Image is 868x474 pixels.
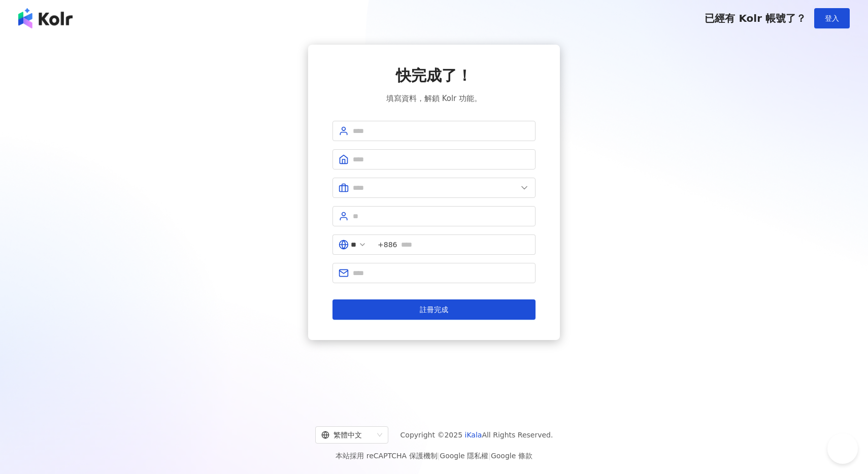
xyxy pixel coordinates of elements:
[488,452,491,460] span: |
[825,14,839,22] span: 登入
[321,427,373,443] div: 繁體中文
[396,65,472,86] span: 快完成了！
[386,92,482,105] span: 填寫資料，解鎖 Kolr 功能。
[332,299,536,320] button: 註冊完成
[705,12,806,24] span: 已經有 Kolr 帳號了？
[400,429,553,441] span: Copyright © 2025 All Rights Reserved.
[440,452,488,460] a: Google 隱私權
[378,239,397,250] span: +886
[18,8,73,28] img: logo
[438,452,440,460] span: |
[465,431,482,439] a: iKala
[420,306,448,314] span: 註冊完成
[491,452,532,460] a: Google 條款
[336,450,532,462] span: 本站採用 reCAPTCHA 保護機制
[814,8,850,28] button: 登入
[827,433,858,464] iframe: Help Scout Beacon - Open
